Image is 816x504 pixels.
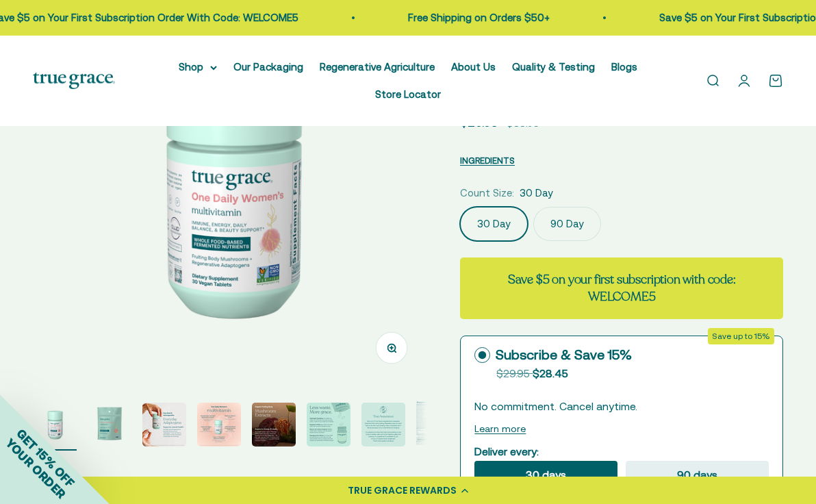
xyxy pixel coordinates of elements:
[460,152,515,168] button: INGREDIENTS
[416,400,460,446] img: One Daily Women's Multivitamin
[307,403,350,451] button: Go to item 6
[460,155,515,166] span: INGREDIENTS
[320,61,435,73] a: Regenerative Agriculture
[252,403,296,446] img: One Daily Women's Multivitamin
[142,403,186,446] img: One Daily Women's Multivitamin
[520,185,553,201] span: 30 Day
[460,185,514,201] legend: Count Size:
[3,436,68,501] span: YOUR ORDER
[88,403,131,451] button: Go to item 2
[512,61,595,73] a: Quality & Testing
[142,403,186,451] button: Go to item 3
[611,61,637,73] a: Blogs
[451,61,496,73] a: About Us
[361,403,405,446] img: One Daily Women's Multivitamin
[252,403,296,451] button: Go to item 5
[88,403,131,446] img: We select ingredients that play a concrete role in true health, and we include them at effective ...
[307,403,350,446] img: One Daily Women's Multivitamin
[197,403,241,451] button: Go to item 4
[416,400,460,451] button: Go to item 8
[397,12,539,23] a: Free Shipping on Orders $50+
[14,426,77,490] span: GET 15% OFF
[197,403,241,446] img: One Daily Women's Multivitamin
[179,59,217,75] summary: Shop
[508,271,736,305] strong: Save $5 on your first subscription with code: WELCOME5
[361,403,405,451] button: Go to item 7
[233,61,303,73] a: Our Packaging
[375,88,441,100] a: Store Locator
[348,483,457,498] div: TRUE GRACE REWARDS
